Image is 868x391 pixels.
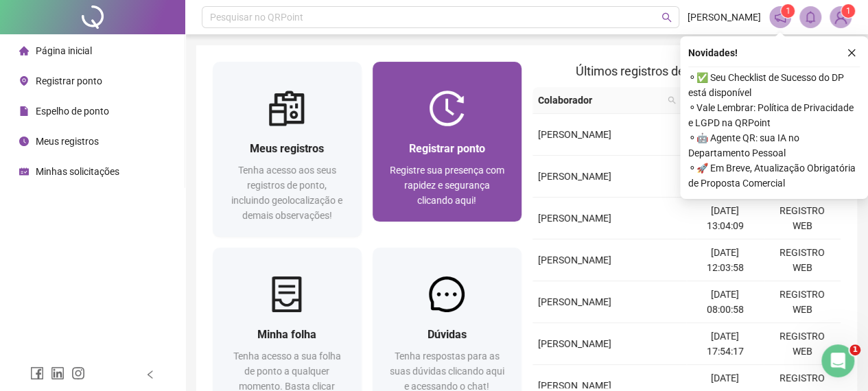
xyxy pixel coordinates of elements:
td: REGISTRO WEB [764,239,841,281]
span: facebook [30,366,44,380]
span: Dúvidas [427,328,467,341]
span: instagram [71,366,85,380]
span: Minhas solicitações [36,166,119,177]
span: search [665,90,679,110]
td: REGISTRO WEB [764,323,841,365]
span: Minha folha [257,328,316,341]
span: Colaborador [538,93,662,108]
span: [PERSON_NAME] [538,296,611,307]
td: [DATE] 17:54:17 [686,323,763,365]
span: search [661,12,672,23]
span: Meus registros [250,142,324,155]
span: ⚬ 🚀 Em Breve, Atualização Obrigatória de Proposta Comercial [688,161,860,191]
span: Tenha acesso aos seus registros de ponto, incluindo geolocalização e demais observações! [231,165,342,221]
span: 1 [846,6,851,16]
span: Registre sua presença com rapidez e segurança clicando aqui! [390,165,504,206]
span: Espelho de ponto [36,106,109,117]
span: [PERSON_NAME] [538,338,611,349]
span: file [19,106,29,116]
span: bell [804,11,817,23]
span: environment [19,76,29,86]
span: left [145,370,155,379]
td: REGISTRO WEB [764,281,841,323]
span: ⚬ ✅ Seu Checklist de Sucesso do DP está disponível [688,70,860,100]
td: [DATE] 13:04:09 [686,198,763,239]
span: linkedin [51,366,64,380]
span: home [19,46,29,56]
span: clock-circle [19,137,29,146]
sup: Atualize o seu contato no menu Meus Dados [841,4,855,18]
span: search [668,96,676,104]
span: ⚬ 🤖 Agente QR: sua IA no Departamento Pessoal [688,130,860,161]
span: Página inicial [36,45,92,56]
span: Novidades ! [688,45,738,60]
span: [PERSON_NAME] [538,171,611,182]
span: [PERSON_NAME] [538,380,611,391]
span: 1 [786,6,790,16]
td: [DATE] 12:03:58 [686,239,763,281]
iframe: Intercom live chat [821,344,854,377]
span: [PERSON_NAME] [538,254,611,265]
span: schedule [19,167,29,176]
span: [PERSON_NAME] [688,10,761,25]
span: [PERSON_NAME] [538,213,611,224]
span: [PERSON_NAME] [538,129,611,140]
img: 93660 [830,7,851,27]
a: Meus registrosTenha acesso aos seus registros de ponto, incluindo geolocalização e demais observa... [213,62,362,237]
span: notification [774,11,786,23]
span: Meus registros [36,136,99,147]
sup: 1 [781,4,795,18]
span: close [847,48,856,58]
td: REGISTRO WEB [764,198,841,239]
span: Registrar ponto [36,75,102,86]
span: Registrar ponto [409,142,485,155]
span: 1 [849,344,860,355]
td: [DATE] 08:00:58 [686,281,763,323]
a: Registrar pontoRegistre sua presença com rapidez e segurança clicando aqui! [373,62,521,222]
span: Últimos registros de ponto sincronizados [576,64,797,78]
span: ⚬ Vale Lembrar: Política de Privacidade e LGPD na QRPoint [688,100,860,130]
